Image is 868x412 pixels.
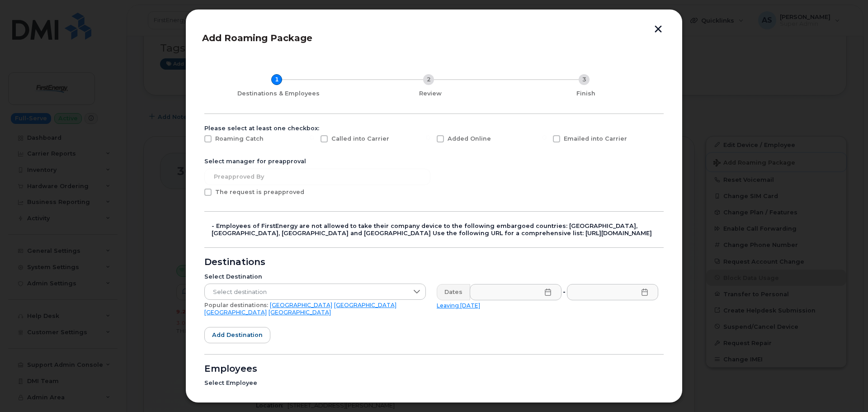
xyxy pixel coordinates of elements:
[204,158,664,165] div: Select manager for preapproval
[270,302,332,308] a: [GEOGRAPHIC_DATA]
[204,302,268,308] span: Popular destinations:
[423,74,434,85] div: 2
[512,90,660,97] div: Finish
[564,135,627,142] span: Emailed into Carrier
[334,302,396,308] a: [GEOGRAPHIC_DATA]
[204,309,267,316] a: [GEOGRAPHIC_DATA]
[426,135,430,140] input: Added Online
[204,169,430,185] input: Preapproved by
[567,284,659,300] input: Please fill out this field
[579,74,590,85] div: 3
[215,189,304,195] span: The request is preapproved
[202,33,312,43] span: Add Roaming Package
[204,273,426,280] div: Select Destination
[310,135,314,140] input: Called into Carrier
[204,327,270,343] button: Add destination
[356,90,505,97] div: Review
[331,135,389,142] span: Called into Carrier
[212,331,263,339] span: Add destination
[269,309,331,316] a: [GEOGRAPHIC_DATA]
[212,223,664,237] div: - Employees of FirstEnergy are not allowed to take their company device to the following embargoe...
[542,135,547,140] input: Emailed into Carrier
[448,135,491,142] span: Added Online
[437,302,480,309] a: Leaving [DATE]
[215,135,264,142] span: Roaming Catch
[561,284,567,300] div: -
[204,259,664,266] div: Destinations
[205,284,408,300] span: Select destination
[829,373,861,405] iframe: Messenger Launcher
[204,365,664,373] div: Employees
[204,379,426,387] div: Select Employee
[204,125,664,132] div: Please select at least one checkbox:
[470,284,561,300] input: Please fill out this field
